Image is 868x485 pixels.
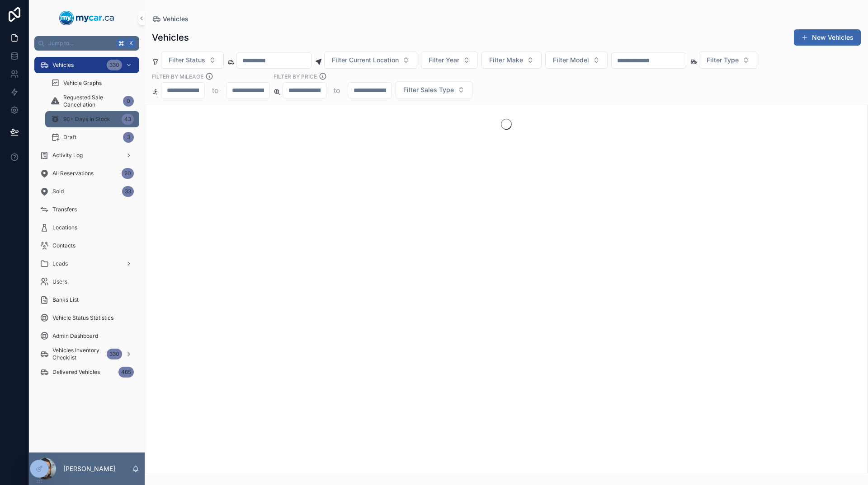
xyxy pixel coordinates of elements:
span: Leads [52,260,68,267]
button: Select Button [396,81,472,98]
span: Contacts [52,242,75,249]
a: Vehicle Graphs [45,75,139,91]
a: 90+ Days In Stock43 [45,111,139,127]
button: Select Button [324,51,417,69]
span: Activity Log [52,152,83,159]
button: New Vehicles [794,29,861,46]
span: Filter Type [707,56,739,65]
button: Select Button [161,51,224,69]
a: Vehicles330 [34,57,139,73]
a: Users [34,274,139,290]
span: Filter Status [169,56,205,65]
span: K [127,40,135,47]
span: Requested Sale Cancellation [63,94,119,108]
button: Select Button [421,51,478,69]
span: Transfers [52,206,77,213]
span: Draft [63,134,76,141]
span: Admin Dashboard [52,332,98,340]
div: 330 [107,349,122,359]
img: App logo [59,11,114,25]
div: 20 [122,168,134,179]
a: Admin Dashboard [34,328,139,344]
span: Jump to... [48,40,113,47]
label: FILTER BY PRICE [274,72,317,80]
span: Delivered Vehicles [52,368,100,376]
div: 33 [122,186,134,197]
a: All Reservations20 [34,165,139,182]
label: Filter By Mileage [152,72,203,80]
span: Locations [52,224,77,231]
a: Delivered Vehicles465 [34,364,139,380]
p: to [334,85,340,96]
a: Leads [34,256,139,272]
div: 0 [123,96,134,107]
a: Vehicle Status Statistics [34,310,139,326]
span: Banks List [52,296,79,303]
a: Vehicles Inventory Checklist330 [34,346,139,362]
span: Vehicle Graphs [63,79,102,87]
span: Filter Current Location [332,56,399,65]
span: Sold [52,188,64,195]
a: Sold33 [34,183,139,200]
span: Filter Sales Type [403,85,454,94]
button: Select Button [699,51,757,69]
a: Draft3 [45,129,139,145]
a: Transfers [34,201,139,218]
span: Users [52,278,67,285]
span: Vehicle Status Statistics [52,314,113,322]
a: Banks List [34,292,139,308]
a: Requested Sale Cancellation0 [45,93,139,109]
span: Vehicles [52,61,74,69]
button: Select Button [481,51,542,69]
div: 465 [118,367,134,378]
span: Filter Model [553,56,589,65]
span: All Reservations [52,170,94,177]
span: 90+ Days In Stock [63,116,110,123]
button: Jump to...K [34,36,139,51]
span: Filter Make [489,56,523,65]
span: Filter Year [429,56,459,65]
div: 43 [122,114,134,125]
p: to [212,85,219,96]
div: 3 [123,132,134,143]
div: scrollable content [29,51,145,392]
a: Vehicles [152,14,189,23]
span: Vehicles [163,14,189,23]
a: Contacts [34,238,139,254]
button: Select Button [545,51,608,69]
span: Vehicles Inventory Checklist [52,347,103,361]
h1: Vehicles [152,31,189,44]
p: [PERSON_NAME] [63,464,115,473]
a: Activity Log [34,147,139,163]
div: 330 [107,60,122,70]
a: Locations [34,219,139,236]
